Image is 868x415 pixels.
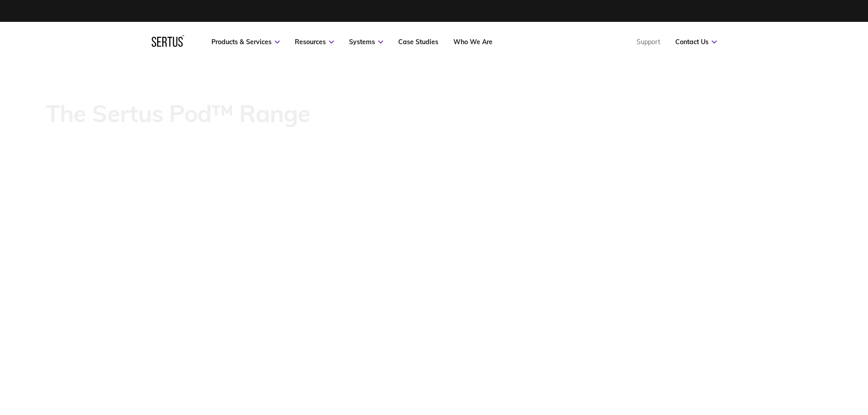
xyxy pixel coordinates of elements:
[295,38,334,46] a: Resources
[453,38,493,46] a: Who We Are
[637,38,660,46] a: Support
[349,38,383,46] a: Systems
[675,38,717,46] a: Contact Us
[398,38,438,46] a: Case Studies
[211,38,280,46] a: Products & Services
[46,101,310,126] p: The Sertus Pod™ Range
